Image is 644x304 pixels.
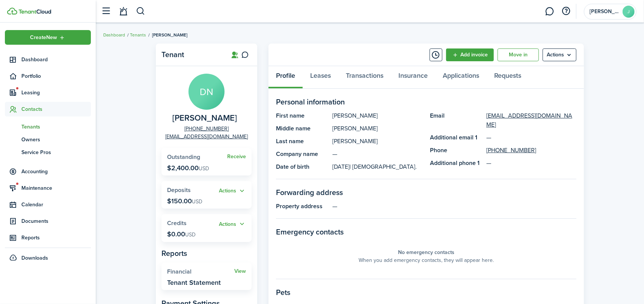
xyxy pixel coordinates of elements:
span: Create New [30,35,57,40]
img: TenantCloud [18,9,51,14]
avatar-text: DN [189,74,225,110]
span: Dashboard [21,56,91,64]
panel-main-section-title: Emergency contacts [276,226,576,237]
panel-main-description: [PERSON_NAME] [332,137,422,146]
span: Portfolio [21,72,91,80]
panel-main-title: Last name [276,137,329,146]
span: Owners [21,136,91,144]
button: Open menu [219,220,246,228]
span: [PERSON_NAME] [152,32,187,38]
panel-main-description: — [332,202,576,211]
span: Downloads [21,254,48,262]
a: View [234,268,246,274]
span: Reports [21,234,91,242]
span: DeMario Nevins [172,113,237,123]
panel-main-title: Property address [276,202,329,211]
a: Add invoice [446,48,494,61]
panel-main-subtitle: Reports [161,248,252,259]
panel-main-title: Email [430,111,483,129]
span: Contacts [21,105,91,113]
widget-stats-title: Financial [167,268,234,275]
a: Leases [303,66,338,89]
span: Maintenance [21,184,91,192]
a: Messaging [543,2,557,21]
a: Receive [227,154,246,160]
span: Service Pros [21,148,91,156]
button: Open sidebar [99,4,113,18]
button: Actions [219,187,246,195]
panel-main-title: Additional phone 1 [430,159,483,168]
a: Dashboard [103,32,125,38]
span: Deposits [167,186,191,194]
span: USD [199,165,209,172]
p: $2,400.00 [167,164,209,172]
widget-stats-description: Tenant Statement [167,279,221,286]
span: Leasing [21,89,91,97]
a: [EMAIL_ADDRESS][DOMAIN_NAME] [165,133,248,141]
span: Joe [590,9,620,14]
span: Accounting [21,168,91,175]
panel-main-description: [PERSON_NAME] [332,124,422,133]
a: Reports [5,230,91,245]
a: Owners [5,133,91,146]
a: Notifications [116,2,131,21]
panel-main-title: Phone [430,146,483,155]
button: Timeline [430,48,442,61]
button: Open resource center [560,5,573,18]
img: TenantCloud [7,8,17,15]
panel-main-title: Additional email 1 [430,133,483,142]
panel-main-section-title: Forwarding address [276,187,576,198]
a: [PHONE_NUMBER] [486,146,536,155]
panel-main-description: [PERSON_NAME] [332,111,422,120]
span: | [DEMOGRAPHIC_DATA]. [350,162,417,171]
p: $0.00 [167,230,196,238]
a: Insurance [391,66,435,89]
a: Applications [435,66,487,89]
a: Tenants [5,120,91,133]
button: Open menu [219,187,246,195]
panel-main-title: Middle name [276,124,329,133]
span: Credits [167,219,187,227]
panel-main-title: Company name [276,150,329,159]
panel-main-title: Date of birth [276,162,329,171]
a: Requests [487,66,529,89]
panel-main-description: [DATE] [332,162,422,171]
a: Move in [498,48,539,61]
span: USD [192,198,202,206]
menu-btn: Actions [543,48,576,61]
a: [EMAIL_ADDRESS][DOMAIN_NAME] [486,111,576,129]
a: Dashboard [5,52,91,67]
panel-main-title: Tenant [161,50,222,59]
button: Open menu [543,48,576,61]
panel-main-section-title: Personal information [276,96,576,107]
panel-main-placeholder-title: No emergency contacts [398,248,454,256]
button: Open menu [5,30,91,45]
a: [PHONE_NUMBER] [184,125,229,133]
span: Documents [21,217,91,225]
button: Search [136,5,145,18]
a: Tenants [130,32,146,38]
button: Actions [219,220,246,228]
panel-main-section-title: Pets [276,287,576,298]
span: Tenants [21,123,91,131]
span: Calendar [21,201,91,209]
panel-main-placeholder-description: When you add emergency contacts, they will appear here. [359,256,494,264]
p: $150.00 [167,197,202,205]
span: Outstanding [167,153,200,161]
panel-main-title: First name [276,111,329,120]
a: Service Pros [5,146,91,159]
a: Transactions [338,66,391,89]
panel-main-description: — [332,150,422,159]
span: USD [185,231,196,239]
avatar-text: J [623,6,635,18]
